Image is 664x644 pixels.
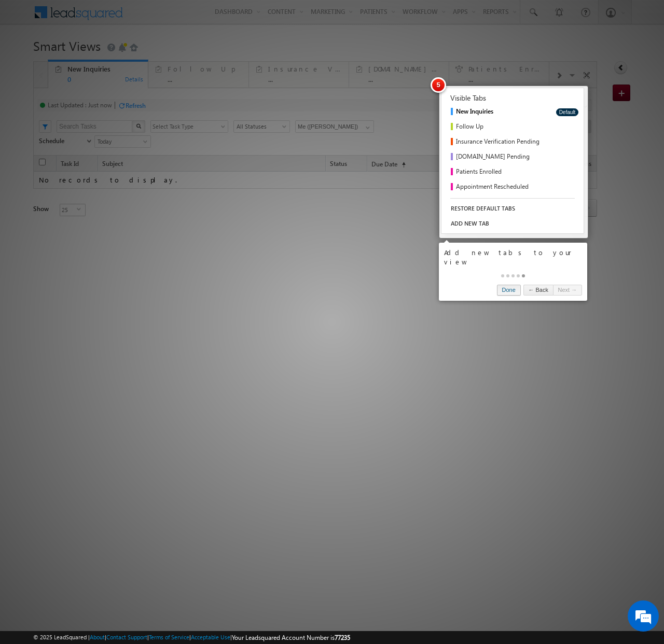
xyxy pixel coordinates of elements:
a: Acceptable Use [191,634,230,640]
a: ADD NEW TAB [441,216,584,231]
a: New Inquiries [441,105,548,120]
a: Insurance Verification Pending [441,135,548,150]
a: Patients Enrolled [441,165,548,180]
div: Minimize live chat window [170,5,195,30]
a: Done [497,285,521,296]
a: Next → [553,285,582,296]
span: Your Leadsquared Account Number is [232,634,350,641]
textarea: Type your message and hit 'Enter' [13,96,189,311]
span: © 2025 LeadSquared | | | | | [33,633,350,642]
span: 77235 [335,634,350,641]
div: Visible Tabs [441,90,584,103]
div: Chat with us now [54,54,174,68]
a: Contact Support [106,634,147,640]
a: About [90,634,105,640]
a: [DOMAIN_NAME] Pending [441,150,548,165]
button: Default [556,108,579,116]
span: 5 [431,77,446,93]
a: RESTORE DEFAULT TABS [441,201,525,216]
img: d_60004797649_company_0_60004797649 [18,54,44,68]
em: Start Chat [141,319,188,333]
a: Follow Up [441,120,548,135]
div: Add new tabs to your view [444,248,582,267]
a: Terms of Service [149,634,189,640]
a: Appointment Rescheduled [441,180,548,195]
a: ← Back [523,285,553,296]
